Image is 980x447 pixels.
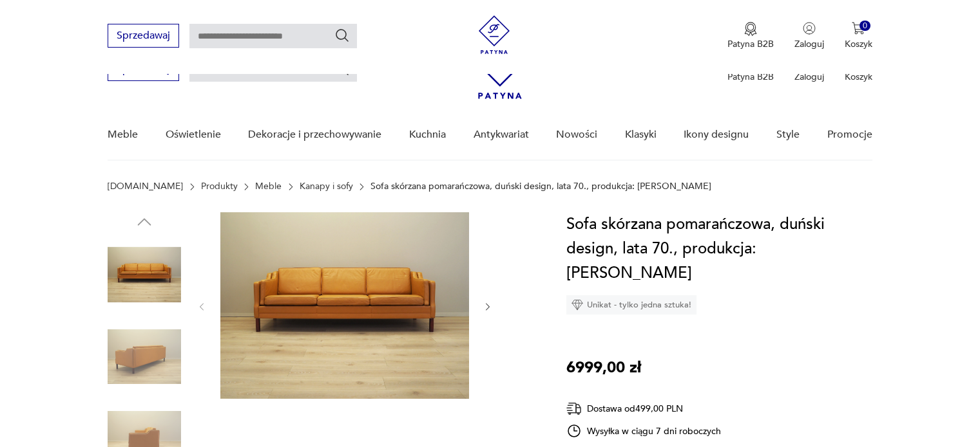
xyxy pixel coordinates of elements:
button: Szukaj [334,28,350,43]
p: Zaloguj [794,38,824,50]
a: Produkty [201,181,238,192]
a: Oświetlenie [166,110,221,160]
button: Zaloguj [794,22,824,50]
a: Ikony designu [684,110,749,160]
img: Patyna - sklep z meblami i dekoracjami vintage [475,15,514,54]
p: Zaloguj [794,71,824,83]
a: Dekoracje i przechowywanie [248,110,381,160]
a: Meble [108,110,138,160]
p: Koszyk [845,38,872,50]
button: 0Koszyk [845,22,872,50]
div: 0 [860,21,870,32]
p: 6999,00 zł [566,356,641,380]
p: Sofa skórzana pomarańczowa, duński design, lata 70., produkcja: [PERSON_NAME] [370,181,711,192]
a: Kanapy i sofy [300,181,353,192]
img: Zdjęcie produktu Sofa skórzana pomarańczowa, duński design, lata 70., produkcja: Dania [108,320,181,394]
a: Meble [255,181,282,192]
img: Zdjęcie produktu Sofa skórzana pomarańczowa, duński design, lata 70., produkcja: Dania [220,212,469,399]
img: Zdjęcie produktu Sofa skórzana pomarańczowa, duński design, lata 70., produkcja: Dania [108,238,181,311]
a: Nowości [556,110,597,160]
h1: Sofa skórzana pomarańczowa, duński design, lata 70., produkcja: [PERSON_NAME] [566,212,872,286]
a: Ikona medaluPatyna B2B [727,22,774,50]
a: Promocje [827,110,872,160]
a: Antykwariat [474,110,529,160]
button: Patyna B2B [727,22,774,50]
img: Ikonka użytkownika [803,22,816,35]
div: Wysyłka w ciągu 7 dni roboczych [566,423,721,439]
a: Style [776,110,800,160]
p: Koszyk [845,71,872,83]
img: Ikona diamentu [572,299,583,311]
p: Patyna B2B [727,38,774,50]
div: Dostawa od 499,00 PLN [566,401,721,417]
img: Ikona dostawy [566,401,582,417]
a: Kuchnia [409,110,446,160]
a: Sprzedawaj [108,66,179,75]
p: Patyna B2B [727,71,774,83]
div: Unikat - tylko jedna sztuka! [566,295,697,315]
a: [DOMAIN_NAME] [108,181,183,192]
img: Ikona medalu [744,22,757,36]
a: Sprzedawaj [108,32,179,41]
button: Sprzedawaj [108,24,179,48]
a: Klasyki [625,110,657,160]
img: Ikona koszyka [852,22,865,35]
